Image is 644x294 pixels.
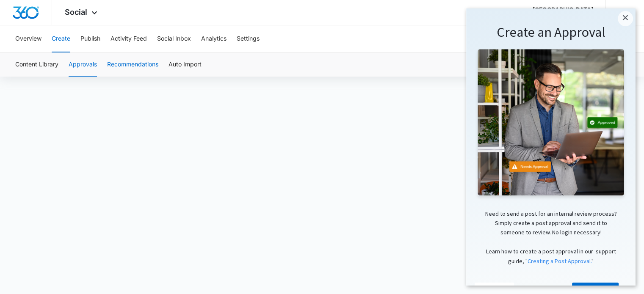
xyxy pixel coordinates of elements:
[80,25,100,52] button: Publish
[15,53,58,77] button: Content Library
[106,274,152,289] a: Learn More
[111,25,147,52] button: Activity Feed
[8,201,161,257] p: Need to send a post for an internal review process? Simply create a post approval and send it to ...
[8,15,161,33] h1: Create an Approval
[152,3,167,18] a: Close modal
[15,25,41,52] button: Overview
[69,53,97,77] button: Approvals
[65,8,87,16] span: Social
[52,25,70,52] button: Create
[201,25,227,52] button: Analytics
[107,53,158,77] button: Recommendations
[8,274,48,289] a: Not Now
[169,53,202,77] button: Auto Import
[61,249,125,256] a: Creating a Post Approval.
[237,25,260,52] button: Settings
[533,6,593,13] div: account name
[157,25,191,52] button: Social Inbox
